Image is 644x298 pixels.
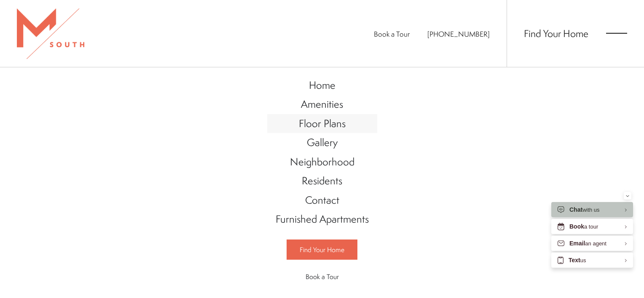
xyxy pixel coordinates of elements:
span: Floor Plans [299,116,346,130]
span: Neighborhood [290,154,354,169]
a: Find Your Home [524,27,588,40]
span: Gallery [307,135,338,149]
img: MSouth [17,8,84,59]
span: Contact [305,193,339,207]
a: Book a Tour [374,29,410,39]
span: [PHONE_NUMBER] [427,29,490,39]
a: Go to Neighborhood [267,152,377,172]
button: Open Menu [606,29,627,37]
a: Go to Contact [267,191,377,210]
a: Go to Home [267,76,377,95]
a: Book a Tour [287,267,357,286]
span: Home [309,78,335,92]
a: Call Us at 813-570-8014 [427,29,490,39]
a: Go to Floor Plans [267,114,377,133]
a: Go to Amenities [267,95,377,114]
a: Go to Furnished Apartments (opens in a new tab) [267,210,377,229]
span: Amenities [301,97,343,111]
span: Residents [302,173,342,188]
span: Find Your Home [300,245,344,254]
a: Find Your Home [287,239,357,260]
span: Book a Tour [306,272,339,281]
span: Furnished Apartments [276,212,369,226]
a: Go to Residents [267,171,377,191]
a: Go to Gallery [267,133,377,152]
